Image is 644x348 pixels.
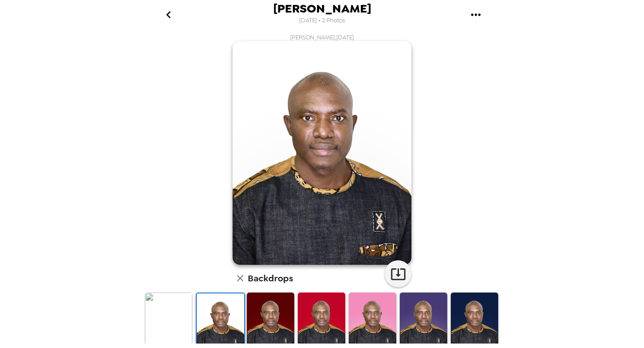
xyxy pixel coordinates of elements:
[233,41,411,265] img: user
[290,34,354,41] span: [PERSON_NAME] , [DATE]
[273,3,371,15] span: [PERSON_NAME]
[248,271,293,285] h6: Backdrops
[299,15,345,27] span: [DATE] • 2 Photos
